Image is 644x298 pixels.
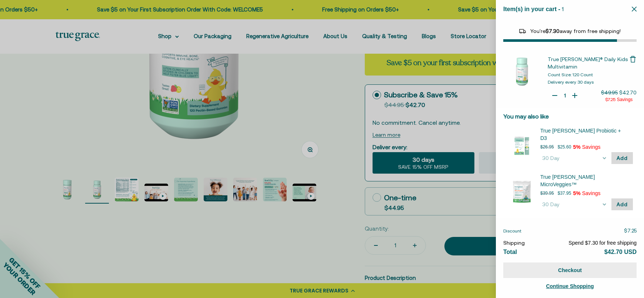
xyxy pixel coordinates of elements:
div: True Littles Probiotic + D3 [540,127,633,142]
span: Discount [503,228,521,234]
span: You may also like [503,113,549,120]
span: $7.25 [605,97,615,102]
div: Delivery every 30 days [548,79,629,85]
span: Add [617,155,628,161]
button: Checkout [503,262,637,278]
p: $39.95 [540,190,554,197]
span: Total [503,249,517,255]
span: Count Size: 120 Count [548,72,593,77]
button: Remove True Littles® Daily Kids Multivitamin [629,56,637,63]
span: Savings [617,97,633,102]
span: True [PERSON_NAME]® Daily Kids Multivitamin [548,56,628,70]
a: True [PERSON_NAME]® Daily Kids Multivitamin [548,56,629,70]
button: Add [611,198,633,210]
span: True [PERSON_NAME] Probiotic + D3 [540,127,624,142]
img: 30 Day [507,131,537,160]
span: $7.30 [545,28,560,34]
input: Quantity for True Littles® Daily Kids Multivitamin [561,92,568,99]
span: $42.70 USD [604,249,637,255]
div: True Littles MicroVeggies™ [540,173,633,188]
span: You're away from free shipping! [530,28,621,34]
a: Continue Shopping [503,282,637,291]
p: $37.95 [558,190,571,197]
button: Close [632,6,637,13]
span: $49.95 [601,90,618,96]
p: $25.60 [558,143,571,151]
span: 1 [562,6,564,12]
span: Shipping [503,240,525,246]
img: Reward bar icon image [518,27,527,36]
p: $26.95 [540,143,554,151]
img: True Littles® Daily Kids Multivitamin - 120 Count [503,53,540,90]
span: 5% [573,144,580,150]
span: Continue Shopping [546,283,594,289]
span: $42.70 [619,90,637,96]
span: Item(s) in your cart - [503,6,560,12]
span: Savings [582,190,601,196]
span: Add [617,201,628,207]
span: True [PERSON_NAME] MicroVeggies™ [540,173,624,188]
span: Savings [582,144,601,150]
button: Add [611,152,633,164]
span: 5% [573,190,580,196]
span: $7.25 [624,228,637,234]
img: 30 Day [507,177,537,207]
span: Spend $7.30 for free shipping [568,240,637,246]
